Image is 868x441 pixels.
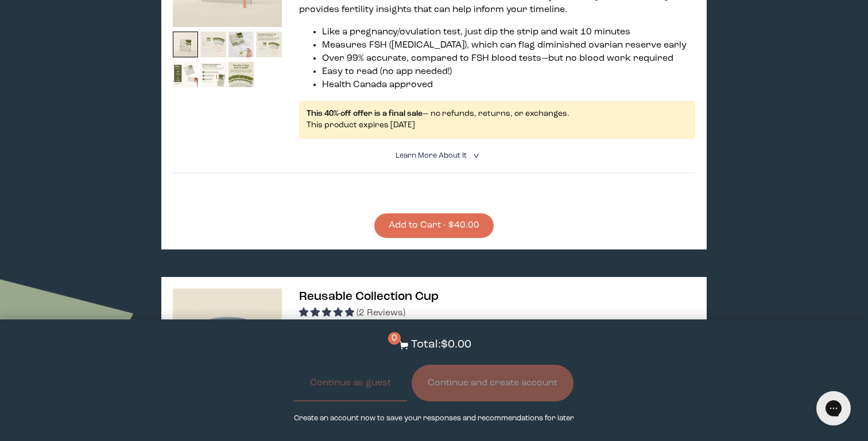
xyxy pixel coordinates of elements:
div: — no refunds, returns, or exchanges. This product expires [DATE] [299,101,696,138]
li: Easy to read (no app needed!) [322,65,696,79]
span: Reusable Collection Cup [299,291,439,303]
img: thumbnail image [173,32,199,57]
img: thumbnail image [173,288,282,397]
span: Learn More About it [396,152,467,159]
li: Over 99% accurate, compared to FSH blood tests—but no blood work required [322,52,696,65]
li: Measures FSH ([MEDICAL_DATA]), which can flag diminished ovarian reserve early [322,39,696,52]
span: (2 Reviews) [356,309,405,318]
img: thumbnail image [228,62,254,88]
button: Continue and create account [412,365,573,401]
strong: This 40%-off offer is a final sale [307,110,423,118]
li: Like a pregnancy/ovulation test, just dip the strip and wait 10 minutes [322,26,696,39]
img: thumbnail image [200,62,226,88]
i: < [470,153,480,159]
p: Total: $0.00 [411,337,471,353]
iframe: Gorgias live chat messenger [811,387,857,430]
img: thumbnail image [228,32,254,57]
button: Add to Cart - $40.00 [374,213,494,238]
p: Create an account now to save your responses and recommendations for later [294,413,574,424]
img: thumbnail image [256,32,282,57]
img: thumbnail image [173,62,199,88]
span: 0 [388,332,401,345]
img: thumbnail image [200,32,226,57]
li: Health Canada approved [322,79,696,92]
summary: Learn More About it < [396,150,472,161]
span: 5.00 stars [299,309,356,318]
button: Continue as guest [294,365,407,401]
